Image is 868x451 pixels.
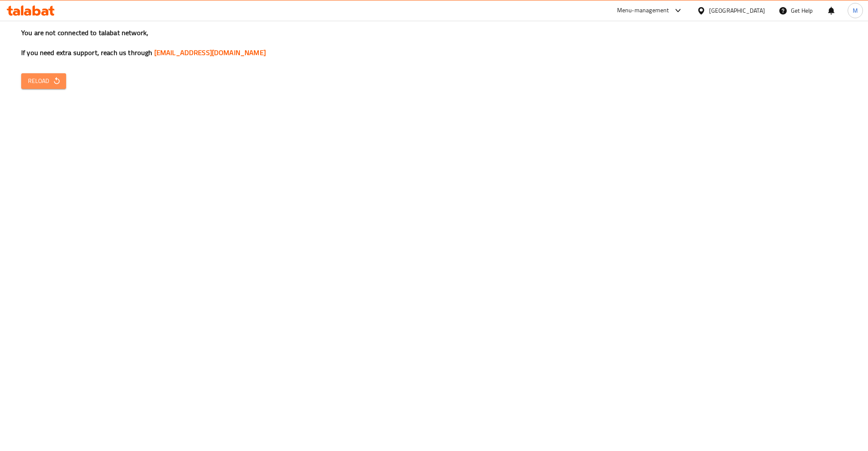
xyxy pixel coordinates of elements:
span: M [853,6,858,15]
span: Reload [28,76,59,86]
h3: You are not connected to talabat network, If you need extra support, reach us through [21,28,847,58]
div: Menu-management [617,6,669,16]
button: Reload [21,73,66,89]
a: [EMAIL_ADDRESS][DOMAIN_NAME] [154,46,266,59]
div: [GEOGRAPHIC_DATA] [709,6,765,15]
